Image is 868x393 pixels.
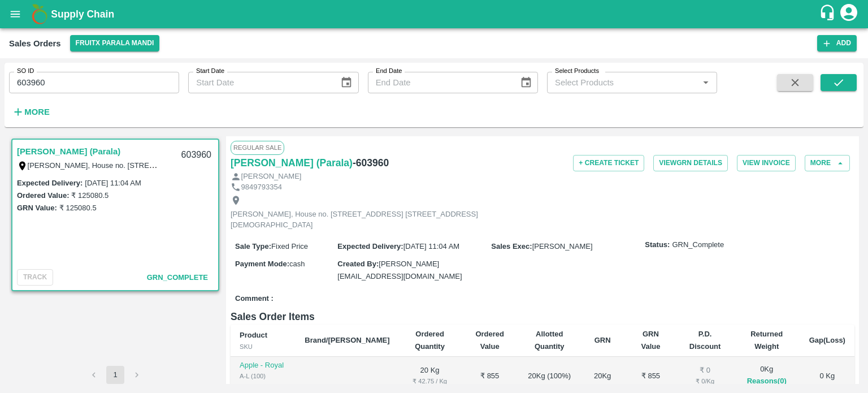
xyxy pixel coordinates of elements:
[672,240,724,251] span: GRN_Complete
[17,191,69,200] label: Ordered Value:
[235,293,274,304] label: Comment :
[235,260,289,268] label: Payment Mode :
[337,260,379,268] label: Created By :
[689,330,721,351] b: P.D. Discount
[685,376,724,386] div: ₹ 0 / Kg
[28,3,51,25] img: logo
[240,342,287,352] div: SKU
[645,240,670,251] label: Status:
[589,371,616,382] div: 20 Kg
[305,336,389,344] b: Brand/[PERSON_NAME]
[403,242,459,251] span: [DATE] 11:04 AM
[839,2,859,26] div: account of current user
[528,371,571,382] div: 20 Kg ( 100 %)
[28,161,357,170] label: [PERSON_NAME], House no. [STREET_ADDRESS] [STREET_ADDRESS][DEMOGRAPHIC_DATA]
[550,75,695,90] input: Select Products
[17,144,120,159] a: [PERSON_NAME] (Parala)
[594,336,611,344] b: GRN
[70,35,160,51] button: Select DC
[241,171,302,182] p: [PERSON_NAME]
[555,67,599,76] label: Select Products
[698,75,713,90] button: Open
[24,107,50,116] strong: More
[188,72,331,93] input: Start Date
[337,242,403,251] label: Expected Delivery :
[376,67,402,76] label: End Date
[817,35,857,51] button: Add
[415,330,445,351] b: Ordered Quantity
[175,142,218,169] div: 603960
[51,8,114,20] b: Supply Chain
[71,191,108,200] label: ₹ 125080.5
[235,242,271,251] label: Sale Type :
[819,4,839,24] div: customer-support
[240,360,287,371] p: Apple - Royal
[17,204,57,212] label: GRN Value:
[809,336,845,344] b: Gap(Loss)
[750,330,783,351] b: Returned Weight
[289,260,305,268] span: cash
[368,72,511,93] input: End Date
[743,375,791,388] button: Reasons(0)
[231,141,284,154] span: Regular Sale
[641,330,660,351] b: GRN Value
[17,179,83,187] label: Expected Delivery :
[9,102,53,122] button: More
[59,204,97,212] label: ₹ 125080.5
[271,242,308,251] span: Fixed Price
[231,209,485,230] p: [PERSON_NAME], House no. [STREET_ADDRESS] [STREET_ADDRESS][DEMOGRAPHIC_DATA]
[2,1,28,27] button: open drawer
[106,366,124,384] button: page 1
[336,72,357,93] button: Choose date
[9,72,179,93] input: Enter SO ID
[653,155,728,171] button: ViewGRN Details
[805,155,850,171] button: More
[337,260,462,280] span: [PERSON_NAME][EMAIL_ADDRESS][DOMAIN_NAME]
[475,330,504,351] b: Ordered Value
[240,331,267,339] b: Product
[685,365,724,376] div: ₹ 0
[147,273,208,282] span: GRN_Complete
[743,364,791,387] div: 0 Kg
[515,72,537,93] button: Choose date
[240,381,287,391] div: GRN Done
[196,67,224,76] label: Start Date
[83,366,147,384] nav: pagination navigation
[241,182,282,193] p: 9849793354
[353,155,389,171] h6: - 603960
[408,376,452,386] div: ₹ 42.75 / Kg
[240,371,287,381] div: A-L (100)
[573,155,644,171] button: + Create Ticket
[532,242,593,251] span: [PERSON_NAME]
[737,155,796,171] button: View Invoice
[491,242,532,251] label: Sales Exec :
[85,179,141,187] label: [DATE] 11:04 AM
[535,330,565,351] b: Allotted Quantity
[9,36,61,51] div: Sales Orders
[231,309,854,325] h6: Sales Order Items
[231,155,353,171] a: [PERSON_NAME] (Parala)
[51,6,819,22] a: Supply Chain
[17,67,34,76] label: SO ID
